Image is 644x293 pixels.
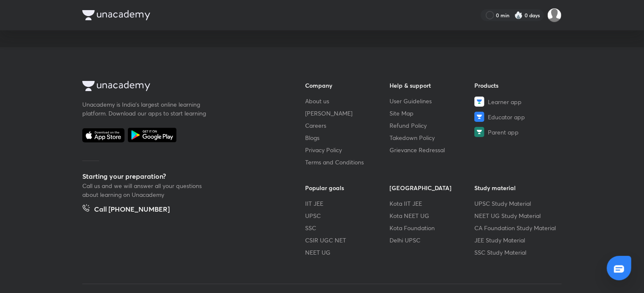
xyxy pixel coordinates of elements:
[82,100,209,118] p: Unacademy is India’s largest online learning platform. Download our apps to start learning
[514,11,523,19] img: streak
[305,183,390,192] h6: Popular goals
[82,181,209,199] p: Call us and we will answer all your questions about learning on Unacademy
[474,236,559,245] a: JEE Study Material
[474,248,559,257] a: SSC Study Material
[474,112,484,122] img: Educator app
[390,133,475,142] a: Takedown Policy
[82,204,170,216] a: Call [PHONE_NUMBER]
[390,211,475,220] a: Kota NEET UG
[488,113,525,121] span: Educator app
[474,223,559,232] a: CA Foundation Study Material
[390,236,475,245] a: Delhi UPSC
[474,97,559,107] a: Learner app
[474,183,559,192] h6: Study material
[474,97,484,107] img: Learner app
[82,81,150,91] img: Company Logo
[305,109,390,118] a: [PERSON_NAME]
[390,109,475,118] a: Site Map
[305,236,390,245] a: CSIR UGC NET
[305,248,390,257] a: NEET UG
[82,171,278,181] h5: Starting your preparation?
[547,8,562,22] img: Anubhav Chauhan
[474,127,559,137] a: Parent app
[82,10,150,20] img: Company Logo
[390,199,475,208] a: Kota IIT JEE
[305,223,390,232] a: SSC
[390,183,475,192] h6: [GEOGRAPHIC_DATA]
[488,128,519,137] span: Parent app
[305,211,390,220] a: UPSC
[94,204,170,216] h5: Call [PHONE_NUMBER]
[305,133,390,142] a: Blogs
[82,81,278,93] a: Company Logo
[305,97,390,105] a: About us
[390,81,475,90] h6: Help & support
[390,121,475,130] a: Refund Policy
[305,158,390,167] a: Terms and Conditions
[474,211,559,220] a: NEET UG Study Material
[305,81,390,90] h6: Company
[390,145,475,154] a: Grievance Redressal
[305,121,326,130] span: Careers
[305,121,390,130] a: Careers
[305,145,390,154] a: Privacy Policy
[305,199,390,208] a: IIT JEE
[390,97,475,105] a: User Guidelines
[474,112,559,122] a: Educator app
[390,223,475,232] a: Kota Foundation
[474,199,559,208] a: UPSC Study Material
[488,97,522,106] span: Learner app
[474,127,484,137] img: Parent app
[474,81,559,90] h6: Products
